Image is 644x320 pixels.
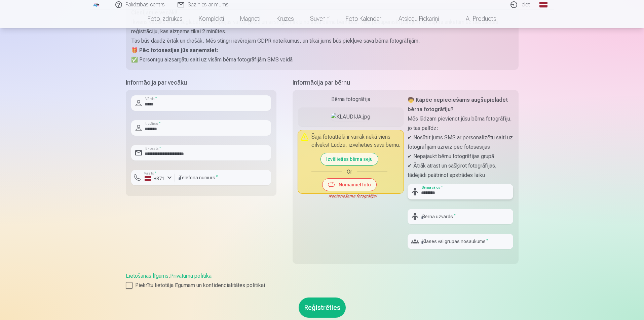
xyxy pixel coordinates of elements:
p: Mēs lūdzam pievienot jūsu bērna fotogrāfiju, jo tas palīdz: [408,114,513,133]
p: Šajā fotoattēlā ir vairāk nekā viens cilvēks! Lūdzu, izvēlieties savu bērnu. [311,133,401,149]
h5: Informācija par bērnu [293,78,519,87]
label: Piekrītu lietotāja līgumam un konfidencialitātes politikai [126,281,519,289]
p: ✔ Ātrāk atrast un sašķirot fotogrāfijas, tādējādi paātrinot apstrādes laiku [408,161,513,180]
p: ✔ Nosūtīt jums SMS ar personalizētu saiti uz fotogrāfijām uzreiz pēc fotosesijas [408,133,513,152]
a: Foto kalendāri [338,9,390,28]
div: Nepieciešama fotogrāfija! [298,193,404,199]
h5: Informācija par vecāku [126,78,276,87]
button: Izvēlieties bērna seju [321,153,378,165]
a: Atslēgu piekariņi [390,9,447,28]
p: Tas būs daudz ērtāk un drošāk. Mēs stingri ievērojam GDPR noteikumus, un tikai jums būs piekļuve ... [131,36,513,46]
button: Reģistrēties [299,298,346,318]
div: , [126,272,519,289]
label: Valsts [142,171,158,176]
div: Bērna fotogrāfija [298,95,404,103]
a: Komplekti [191,9,232,28]
a: Foto izdrukas [140,9,191,28]
p: ✅ Personīgu aizsargātu saiti uz visām bērna fotogrāfijām SMS veidā [131,55,513,64]
strong: 🎁 Pēc fotosesijas jūs saņemsiet: [131,47,218,53]
a: Lietošanas līgums [126,273,168,279]
img: KLAUDIJA.jpg [331,113,370,121]
a: Magnēti [232,9,268,28]
strong: 🧒 Kāpēc nepieciešams augšupielādēt bērna fotogrāfiju? [408,97,508,112]
a: Suvenīri [302,9,338,28]
a: All products [447,9,504,28]
div: Or [311,168,387,176]
img: /fa1 [93,3,100,7]
p: ✔ Nepajaukt bērnu fotogrāfijas grupā [408,152,513,161]
div: +371 [145,175,165,182]
a: Privātuma politika [170,273,212,279]
button: Valsts*+371 [131,170,175,185]
a: Krūzes [268,9,302,28]
button: Nomainiet foto [323,179,376,191]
